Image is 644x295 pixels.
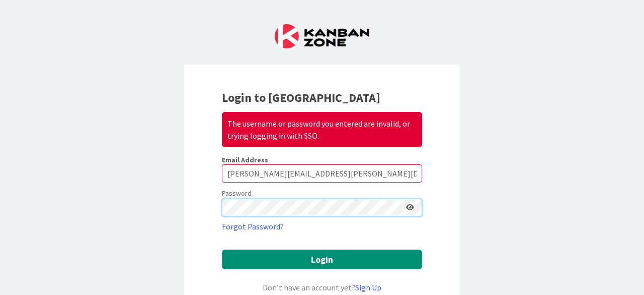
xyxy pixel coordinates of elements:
[222,220,284,232] a: Forgot Password?
[222,155,268,164] label: Email Address
[222,90,380,105] b: Login to [GEOGRAPHIC_DATA]
[275,24,369,48] img: Kanban Zone
[222,188,252,199] label: Password
[222,250,422,269] button: Login
[222,281,422,293] div: Don’t have an account yet?
[355,282,381,292] a: Sign Up
[222,112,422,147] div: The username or password you entered are invalid, or trying logging in with SSO.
